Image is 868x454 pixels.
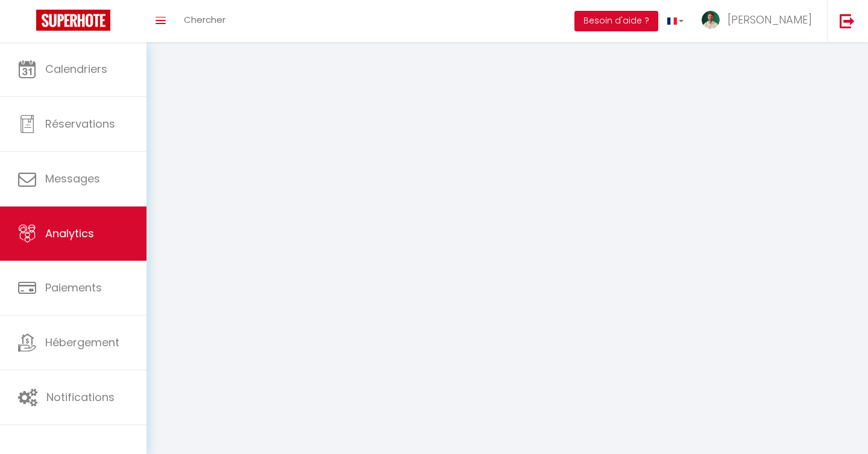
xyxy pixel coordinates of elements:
span: Calendriers [45,61,107,76]
button: Ouvrir le widget de chat LiveChat [10,5,46,41]
button: Besoin d'aide ? [574,11,658,31]
span: Messages [45,171,100,186]
span: Hébergement [45,335,119,350]
span: Analytics [45,226,94,241]
span: Notifications [46,390,115,405]
span: Chercher [184,13,225,26]
span: Réservations [45,116,115,131]
img: Super Booking [36,10,110,31]
span: [PERSON_NAME] [728,12,812,27]
img: ... [702,11,720,29]
img: logout [840,13,855,28]
span: Paiements [45,280,102,295]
